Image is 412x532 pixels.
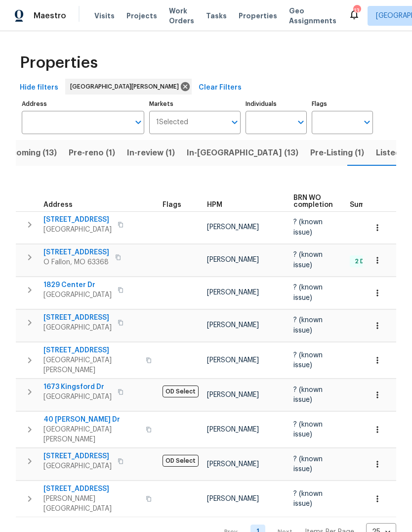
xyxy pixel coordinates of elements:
[43,425,140,444] span: [GEOGRAPHIC_DATA][PERSON_NAME]
[43,313,112,323] span: [STREET_ADDRESS]
[207,224,259,231] span: [PERSON_NAME]
[43,215,112,225] span: [STREET_ADDRESS]
[195,79,246,97] button: Clear Filters
[22,101,144,107] label: Address
[43,345,140,355] span: [STREET_ADDRESS]
[169,6,194,26] span: Work Orders
[350,201,382,208] span: Summary
[131,115,145,129] button: Open
[228,115,242,129] button: Open
[163,201,181,208] span: Flags
[126,11,157,21] span: Projects
[199,82,242,94] span: Clear Filters
[293,284,323,301] span: ? (known issue)
[43,323,112,333] span: [GEOGRAPHIC_DATA]
[239,11,277,21] span: Properties
[16,79,62,97] button: Hide filters
[293,421,323,438] span: ? (known issue)
[353,6,360,16] div: 13
[207,495,259,502] span: [PERSON_NAME]
[43,355,140,375] span: [GEOGRAPHIC_DATA][PERSON_NAME]
[43,451,112,461] span: [STREET_ADDRESS]
[43,382,112,392] span: 1673 Kingsford Dr
[43,461,112,471] span: [GEOGRAPHIC_DATA]
[293,387,323,403] span: ? (known issue)
[207,322,259,329] span: [PERSON_NAME]
[293,194,333,208] span: BRN WO completion
[43,484,140,494] span: [STREET_ADDRESS]
[207,391,259,398] span: [PERSON_NAME]
[207,461,259,468] span: [PERSON_NAME]
[312,101,373,107] label: Flags
[293,490,323,507] span: ? (known issue)
[43,225,112,235] span: [GEOGRAPHIC_DATA]
[351,257,379,266] span: 2 Done
[246,101,307,107] label: Individuals
[43,290,112,300] span: [GEOGRAPHIC_DATA]
[20,58,98,68] span: Properties
[293,219,323,236] span: ? (known issue)
[69,146,115,160] span: Pre-reno (1)
[43,257,109,267] span: O Fallon, MO 63368
[207,201,222,208] span: HPM
[293,251,323,268] span: ? (known issue)
[65,79,192,95] div: [GEOGRAPHIC_DATA][PERSON_NAME]
[207,289,259,296] span: [PERSON_NAME]
[206,12,227,19] span: Tasks
[127,146,175,160] span: In-review (1)
[187,146,298,160] span: In-[GEOGRAPHIC_DATA] (13)
[20,82,58,94] span: Hide filters
[43,415,140,425] span: 40 [PERSON_NAME] Dr
[43,280,112,290] span: 1829 Center Dr
[0,146,57,160] span: Upcoming (13)
[163,386,199,397] span: OD Select
[293,352,323,369] span: ? (known issue)
[207,357,259,364] span: [PERSON_NAME]
[70,82,183,92] span: [GEOGRAPHIC_DATA][PERSON_NAME]
[43,494,140,514] span: [PERSON_NAME][GEOGRAPHIC_DATA]
[293,456,323,473] span: ? (known issue)
[43,201,73,208] span: Address
[289,6,336,26] span: Geo Assignments
[156,118,188,127] span: 1 Selected
[360,115,374,129] button: Open
[43,392,112,402] span: [GEOGRAPHIC_DATA]
[310,146,364,160] span: Pre-Listing (1)
[163,455,199,467] span: OD Select
[294,115,308,129] button: Open
[207,426,259,433] span: [PERSON_NAME]
[43,247,109,257] span: [STREET_ADDRESS]
[207,256,259,263] span: [PERSON_NAME]
[94,11,115,21] span: Visits
[293,317,323,334] span: ? (known issue)
[34,11,66,21] span: Maestro
[149,101,241,107] label: Markets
